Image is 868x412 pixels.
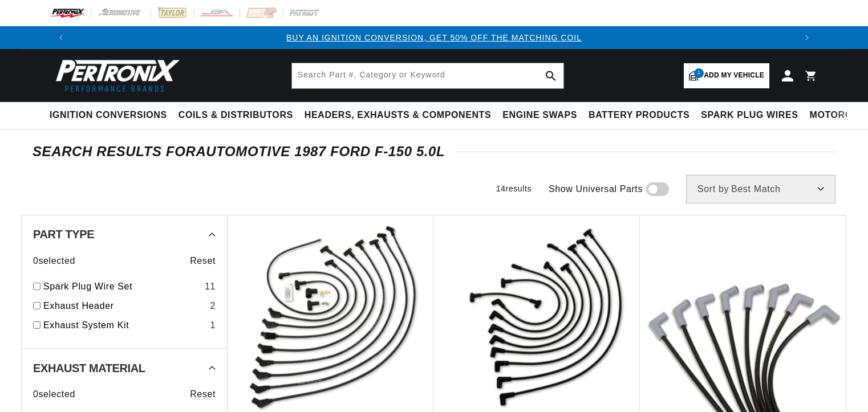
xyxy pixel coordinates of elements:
a: Exhaust System Kit [43,318,205,333]
span: Reset [190,387,216,402]
a: BUY AN IGNITION CONVERSION, GET 50% OFF THE MATCHING COIL [286,33,582,42]
summary: Battery Products [583,102,695,129]
summary: Coils & Distributors [173,102,299,129]
a: 1Add my vehicle [684,63,769,88]
span: Add my vehicle [704,70,764,81]
span: 1 [694,68,704,78]
span: Part Type [33,229,94,240]
span: Battery Products [589,109,689,121]
summary: Engine Swaps [497,102,583,129]
div: Announcement [72,31,796,44]
span: Show Universal Parts [549,182,643,197]
select: Sort by [686,175,835,203]
button: search button [538,63,563,88]
span: Spark Plug Wires [701,109,798,121]
span: Exhaust Material [33,362,145,374]
button: Translation missing: en.sections.announcements.next_announcement [796,26,818,49]
a: Spark Plug Wire Set [43,279,200,294]
span: Engine Swaps [502,109,577,121]
button: Translation missing: en.sections.announcements.previous_announcement [50,26,72,49]
span: 14 results [496,184,532,193]
div: 11 [205,279,216,294]
div: SEARCH RESULTS FOR Automotive 1987 Ford F-150 5.0L [33,146,835,157]
span: Reset [190,254,216,268]
span: Sort by [697,185,729,194]
summary: Ignition Conversions [50,102,173,129]
span: 0 selected [33,254,75,268]
summary: Spark Plug Wires [695,102,804,129]
a: Exhaust Header [43,299,205,313]
img: Pertronix [50,56,181,95]
span: Headers, Exhausts & Components [305,109,491,121]
span: Ignition Conversions [50,109,167,121]
span: 0 selected [33,387,75,402]
slideshow-component: Translation missing: en.sections.announcements.announcement_bar [21,26,847,49]
div: 2 [210,299,216,313]
div: 1 [210,318,216,333]
summary: Headers, Exhausts & Components [299,102,497,129]
input: Search Part #, Category or Keyword [292,63,563,88]
div: 1 of 3 [72,31,796,44]
span: Coils & Distributors [179,109,293,121]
